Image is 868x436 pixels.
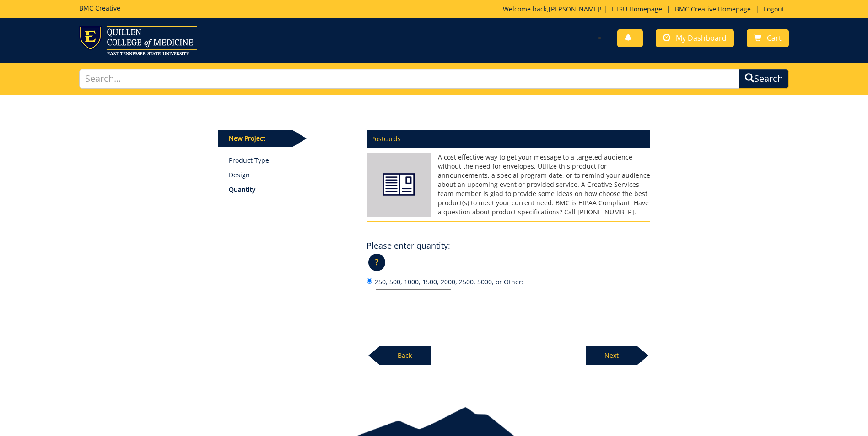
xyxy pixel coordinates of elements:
[367,276,650,301] label: 250, 500, 1000, 1500, 2000, 2500, 5000, or Other:
[607,5,667,13] a: ETSU Homepage
[376,289,451,301] input: 250, 500, 1000, 1500, 2000, 2500, 5000, or Other:
[229,170,353,180] p: Design
[767,33,782,43] span: Cart
[670,5,755,13] a: BMC Creative Homepage
[739,69,789,89] button: Search
[218,130,293,147] p: New Project
[367,278,372,284] input: 250, 500, 1000, 1500, 2000, 2500, 5000, or Other:
[79,26,197,55] img: ETSU logo
[747,29,789,47] a: Cart
[656,29,734,47] a: My Dashboard
[379,346,431,365] p: Back
[586,346,637,365] p: Next
[759,5,789,13] a: Logout
[79,5,120,11] h5: BMC Creative
[367,153,650,217] p: A cost effective way to get your message to a targeted audience without the need for envelopes. U...
[79,69,739,89] input: Search...
[676,33,727,43] span: My Dashboard
[549,5,600,13] a: [PERSON_NAME]
[229,156,353,165] a: Product Type
[368,254,385,271] p: ?
[367,241,450,250] h4: Please enter quantity:
[503,5,789,14] p: Welcome back, ! | | |
[367,130,650,148] p: Postcards
[229,185,353,194] p: Quantity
